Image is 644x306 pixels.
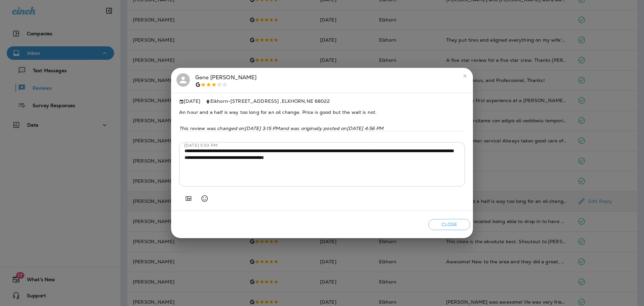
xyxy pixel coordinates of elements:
p: This review was changed on [DATE] 3:15 PM [179,126,465,131]
span: [DATE] [179,98,200,104]
button: close [460,71,470,81]
span: Elkhorn - [STREET_ADDRESS] , ELKHORN , NE 68022 [210,98,330,104]
button: Close [428,219,470,230]
button: Add in a premade template [182,192,195,205]
div: Gene [PERSON_NAME] [195,73,257,87]
span: and was originally posted on [DATE] 4:56 PM [280,125,384,131]
span: An hour and a half is way too long for an oil change. Price is good but the wait is not. [179,104,465,120]
button: Select an emoji [198,192,211,205]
